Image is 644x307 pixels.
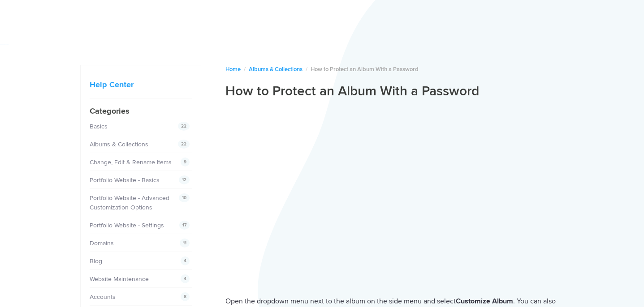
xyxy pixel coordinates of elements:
[90,123,108,130] a: Basics
[178,122,190,131] span: 22
[181,158,190,166] span: 9
[90,257,102,265] a: Blog
[181,274,190,283] span: 4
[90,194,169,211] a: Portfolio Website - Advanced Customization Options
[90,293,116,301] a: Accounts
[181,256,190,265] span: 4
[179,193,190,202] span: 10
[90,80,134,90] a: Help Center
[181,292,190,301] span: 8
[456,297,513,306] strong: Customize Album
[244,66,246,73] span: /
[90,239,114,247] a: Domains
[249,66,303,73] a: Albums & Collections
[225,107,564,283] iframe: 28 How To Protect An Album With a Password
[90,275,149,283] a: Website Maintenance
[90,158,172,166] a: Change, Edit & Rename Items
[178,140,190,149] span: 22
[179,175,190,184] span: 12
[306,66,307,73] span: /
[179,221,190,230] span: 17
[90,105,192,117] h4: Categories
[90,141,148,148] a: Albums & Collections
[225,83,564,100] h1: How to Protect an Album With a Password
[90,176,160,184] a: Portfolio Website - Basics
[180,239,190,247] span: 11
[90,222,164,229] a: Portfolio Website - Settings
[311,66,419,73] span: How to Protect an Album With a Password
[225,66,241,73] a: Home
